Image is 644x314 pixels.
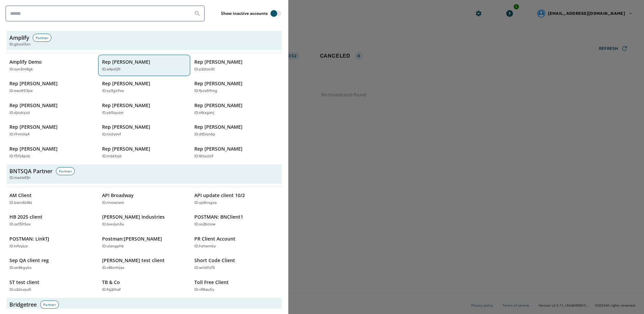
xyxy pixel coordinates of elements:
[192,143,282,162] button: Rep [PERSON_NAME]ID:tktucls9
[9,42,31,48] span: ID: gbcoi3zn
[99,56,189,75] button: Rep [PERSON_NAME]ID:a4pdijfr
[7,77,97,97] button: Rep [PERSON_NAME]ID:ewo953pe
[7,211,97,230] button: HB 2025 clientID:ocf395ov
[9,301,37,309] h3: Bridgetree
[192,276,282,295] button: Toll Free ClientID:vfi8au5y
[99,254,189,274] button: [PERSON_NAME] test clientID:v8kmhjqe
[194,67,215,72] p: ID: p2diov3t
[7,233,97,252] button: POSTMAN: LinkTJID:lxfoyjuz
[102,110,124,116] p: ID: y65quzer
[194,287,214,293] p: ID: vfi8au5y
[102,154,122,159] p: ID: rn6ktvjd
[9,146,58,152] p: Rep [PERSON_NAME]
[7,99,97,119] button: Rep [PERSON_NAME]ID:djrubysd
[192,254,282,274] button: Short Code ClientID:wrid9yf3
[102,59,150,65] p: Rep [PERSON_NAME]
[9,279,39,286] p: ST test client
[99,211,189,230] button: [PERSON_NAME] IndustriesID:bwvjyn3u
[9,124,58,130] p: Rep [PERSON_NAME]
[102,192,134,199] p: API Broadway
[102,214,165,220] p: [PERSON_NAME] Industries
[9,80,58,87] p: Rep [PERSON_NAME]
[9,235,49,242] p: POSTMAN: LinkTJ
[102,222,124,227] p: ID: bwvjyn3u
[9,287,31,293] p: ID: c2dsvpo5
[194,154,214,159] p: ID: tktucls9
[194,102,243,109] p: Rep [PERSON_NAME]
[99,143,189,162] button: Rep [PERSON_NAME]ID:rn6ktvjd
[9,67,33,72] p: ID: oyn3m8gk
[7,31,282,50] button: AmplifyPartnerID:gbcoi3zn
[9,132,30,137] p: ID: i9vmilq4
[102,257,165,264] p: [PERSON_NAME] test client
[7,143,97,162] button: Rep [PERSON_NAME]ID:f39j4pxb
[102,80,150,87] p: Rep [PERSON_NAME]
[102,244,124,249] p: ID: ulangphb
[9,88,33,94] p: ID: ewo953pe
[194,110,214,116] p: ID: etkxganj
[192,189,282,209] button: API update client 10/2ID:yp8nsgxa
[192,211,282,230] button: POSTMAN: BNClient1ID:xs2bciow
[194,132,215,137] p: ID: dt5isn6p
[102,200,124,206] p: ID: rrvcwnem
[102,265,124,271] p: ID: v8kmhjqe
[102,279,120,286] p: TB & Co
[9,34,29,42] h3: Amplify
[7,254,97,274] button: Sep QA client regID:on8kgybs
[7,164,282,184] button: BNTSQA PartnerPartnerID:mastof2n
[9,222,31,227] p: ID: ocf395ov
[194,200,217,206] p: ID: yp8nsgxa
[99,276,189,295] button: TB & CoID:fqj2rhaf
[9,175,31,181] span: ID: mastof2n
[102,102,150,109] p: Rep [PERSON_NAME]
[194,124,243,130] p: Rep [PERSON_NAME]
[56,167,75,175] div: Partner
[194,222,216,227] p: ID: xs2bciow
[9,214,42,220] p: HB 2025 client
[99,99,189,119] button: Rep [PERSON_NAME]ID:y65quzer
[102,124,150,130] p: Rep [PERSON_NAME]
[221,11,268,16] label: Show inactive accounts
[192,56,282,75] button: Rep [PERSON_NAME]ID:p2diov3t
[9,200,32,206] p: ID: bwn4bt8z
[102,67,121,72] p: ID: a4pdijfr
[33,34,52,42] div: Partner
[194,244,216,249] p: ID: hzhernby
[194,192,245,199] p: API update client 10/2
[99,121,189,140] button: Rep [PERSON_NAME]ID:ricdyevf
[194,265,215,271] p: ID: wrid9yf3
[192,99,282,119] button: Rep [PERSON_NAME]ID:etkxganj
[9,59,42,65] p: Amplify Demo
[9,154,30,159] p: ID: f39j4pxb
[9,110,30,116] p: ID: djrubysd
[194,59,243,65] p: Rep [PERSON_NAME]
[102,146,150,152] p: Rep [PERSON_NAME]
[194,257,235,264] p: Short Code Client
[99,77,189,97] button: Rep [PERSON_NAME]ID:sy3gs9xo
[192,233,282,252] button: PR Client AccountID:hzhernby
[194,80,243,87] p: Rep [PERSON_NAME]
[102,132,121,137] p: ID: ricdyevf
[102,287,121,293] p: ID: fqj2rhaf
[102,235,162,242] p: Postman:[PERSON_NAME]
[7,121,97,140] button: Rep [PERSON_NAME]ID:i9vmilq4
[9,244,28,249] p: ID: lxfoyjuz
[192,77,282,97] button: Rep [PERSON_NAME]ID:fpza59mg
[9,167,53,175] h3: BNTSQA Partner
[9,102,58,109] p: Rep [PERSON_NAME]
[7,56,97,75] button: Amplify DemoID:oyn3m8gk
[194,235,235,242] p: PR Client Account
[7,276,97,295] button: ST test clientID:c2dsvpo5
[40,301,59,309] div: Partner
[9,257,49,264] p: Sep QA client reg
[102,88,124,94] p: ID: sy3gs9xo
[9,192,32,199] p: AM Client
[194,88,217,94] p: ID: fpza59mg
[194,214,243,220] p: POSTMAN: BNClient1
[7,189,97,209] button: AM ClientID:bwn4bt8z
[9,265,32,271] p: ID: on8kgybs
[99,189,189,209] button: API BroadwayID:rrvcwnem
[192,121,282,140] button: Rep [PERSON_NAME]ID:dt5isn6p
[99,233,189,252] button: Postman:[PERSON_NAME]ID:ulangphb
[194,279,229,286] p: Toll Free Client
